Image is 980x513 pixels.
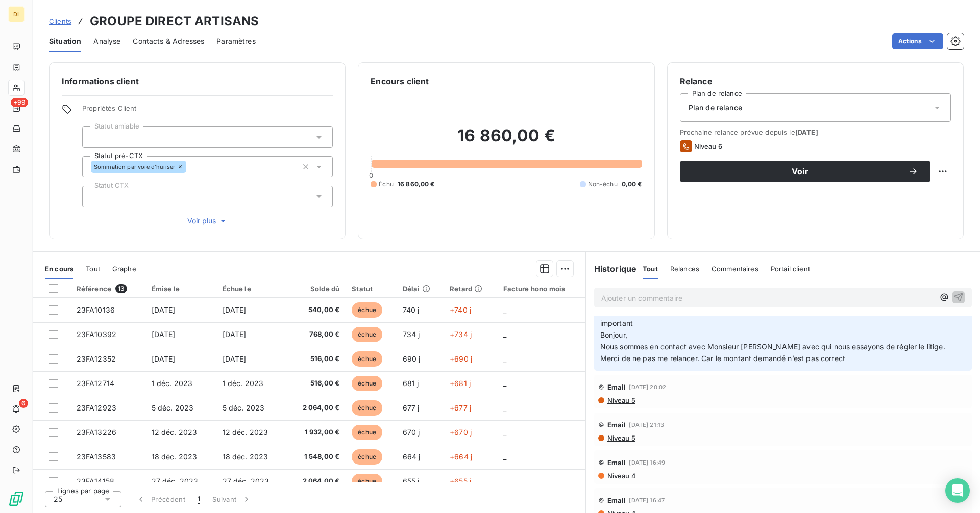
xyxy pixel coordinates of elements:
div: Facture hono mois [503,285,579,293]
span: _ [503,379,506,388]
button: Voir [680,161,930,182]
span: 23FA12923 [77,403,116,412]
span: 734 j [403,330,420,339]
span: échue [352,474,382,489]
span: Email [607,421,626,429]
span: _ [503,452,506,461]
span: [DATE] 16:49 [629,459,665,466]
span: Contacts & Adresses [133,36,204,46]
span: 655 j [403,477,420,485]
span: 677 j [403,403,420,412]
span: échue [352,351,382,367]
span: +690 j [450,354,472,363]
span: Email [607,496,626,504]
h2: 16 860,00 € [371,125,642,156]
span: échue [352,376,382,391]
span: +664 j [450,452,472,461]
span: 18 déc. 2023 [152,452,198,461]
span: +734 j [450,330,472,339]
span: Nous sommes en contact avec Monsieur [PERSON_NAME] avec qui nous essayons de régler le litige. Me... [600,342,947,363]
span: 16 860,00 € [398,179,435,189]
span: [DATE] 21:13 [629,422,664,428]
h6: Encours client [371,75,429,87]
span: 768,00 € [293,329,340,340]
span: 23FA14158 [77,477,114,485]
div: Open Intercom Messenger [945,478,970,503]
h6: Historique [586,263,637,275]
span: Niveau 5 [606,396,635,404]
span: Voir plus [187,216,228,226]
span: Propriétés Client [82,104,333,118]
span: échue [352,302,382,318]
span: 6 [19,399,28,408]
span: [DATE] [795,128,818,136]
span: 13 [115,284,127,293]
span: 664 j [403,452,421,461]
span: _ [503,428,506,437]
span: 0,00 € [622,179,642,189]
div: Émise le [152,285,210,293]
span: Tout [86,265,100,273]
img: Logo LeanPay [8,491,24,507]
span: En cours [45,265,73,273]
span: 23FA10136 [77,305,115,314]
span: 1 déc. 2023 [152,379,193,388]
span: Graphe [112,265,136,273]
button: Suivant [206,489,258,510]
button: Voir plus [82,215,333,226]
span: +670 j [450,428,472,437]
span: échue [352,449,382,465]
span: [DATE] [152,354,176,363]
span: 23FA13226 [77,428,116,437]
span: 27 déc. 2023 [223,477,269,485]
span: [DATE] [152,330,176,339]
span: +655 j [450,477,471,485]
span: [DATE] 20:02 [629,384,666,390]
span: 670 j [403,428,420,437]
span: 681 j [403,379,419,388]
input: Ajouter une valeur [91,192,99,201]
span: Sommation par voie d'huiiser [94,164,175,170]
a: Clients [49,16,71,27]
span: 25 [54,494,62,504]
span: +677 j [450,403,471,412]
span: 2 064,00 € [293,476,340,486]
span: 12 déc. 2023 [223,428,268,437]
span: 516,00 € [293,378,340,389]
span: 5 déc. 2023 [152,403,194,412]
span: 2 064,00 € [293,403,340,413]
span: 516,00 € [293,354,340,364]
h3: GROUPE DIRECT ARTISANS [90,12,259,31]
button: 1 [191,489,206,510]
span: Commentaires [712,265,758,273]
span: _ [503,354,506,363]
span: _ [503,330,506,339]
span: Plan de relance [689,102,742,113]
span: 690 j [403,354,421,363]
span: 1 [198,494,200,504]
span: 23FA13583 [77,452,116,461]
span: _ [503,477,506,485]
span: +681 j [450,379,471,388]
span: Prochaine relance prévue depuis le [680,128,951,136]
div: Échue le [223,285,281,293]
span: 23FA12352 [77,354,116,363]
span: Clients [49,17,71,25]
span: 1 548,00 € [293,452,340,462]
h6: Relance [680,75,951,87]
span: Analyse [93,36,120,46]
span: 23FA10392 [77,330,116,339]
span: Voir [692,167,908,175]
span: échue [352,400,382,416]
span: [DATE] [223,330,247,339]
span: 27 déc. 2023 [152,477,199,485]
span: 540,00 € [293,305,340,315]
span: _ [503,305,506,314]
span: Bonjour, [600,330,627,339]
span: Niveau 5 [606,434,635,442]
div: Statut [352,285,390,293]
span: Portail client [771,265,810,273]
span: [DATE] [223,354,247,363]
span: +740 j [450,305,471,314]
span: Niveau 4 [606,472,636,480]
